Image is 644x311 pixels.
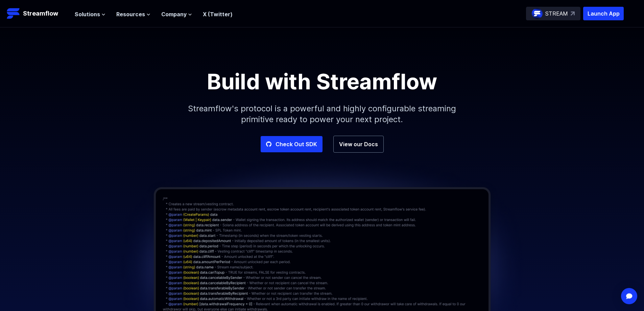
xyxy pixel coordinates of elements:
[161,10,187,18] span: Company
[526,7,580,20] a: STREAM
[75,10,105,18] button: Solutions
[116,10,145,18] span: Resources
[583,7,624,20] button: Launch App
[7,7,68,20] a: Streamflow
[75,10,100,18] span: Solutions
[545,9,568,18] p: STREAM
[170,71,474,92] h1: Build with Streamflow
[7,7,20,20] img: Streamflow Logo
[203,11,233,18] a: X (Twitter)
[333,136,384,153] a: View our Docs
[532,8,543,19] img: streamflow-logo-circle.png
[261,136,323,152] a: Check Out SDK
[177,92,468,136] p: Streamflow's protocol is a powerful and highly configurable streaming primitive ready to power yo...
[621,288,637,304] div: Open Intercom Messenger
[116,10,150,18] button: Resources
[161,10,192,18] button: Company
[23,9,58,18] p: Streamflow
[571,12,575,16] img: top-right-arrow.svg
